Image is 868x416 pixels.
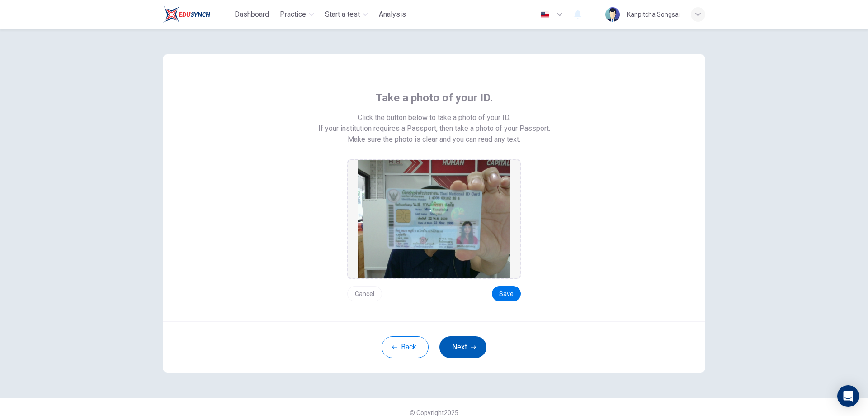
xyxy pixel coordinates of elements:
[348,134,520,145] span: Make sure the photo is clear and you can read any text.
[163,5,210,24] img: Train Test logo
[347,286,382,301] button: Cancel
[379,9,406,20] span: Analysis
[318,112,550,134] span: Click the button below to take a photo of your ID. If your institution requires a Passport, then ...
[280,9,306,20] span: Practice
[321,6,372,23] button: Start a test
[837,385,859,407] div: Open Intercom Messenger
[235,9,269,20] span: Dashboard
[539,11,551,18] img: en
[382,336,429,358] button: Back
[231,6,273,23] button: Dashboard
[492,286,521,301] button: Save
[627,9,680,20] div: Kanpitcha Songsai
[358,160,510,278] img: preview screemshot
[439,336,486,358] button: Next
[376,91,493,105] span: Take a photo of your ID.
[276,6,318,23] button: Practice
[605,7,620,22] img: Profile picture
[325,9,360,20] span: Start a test
[375,6,410,23] button: Analysis
[163,5,231,24] a: Train Test logo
